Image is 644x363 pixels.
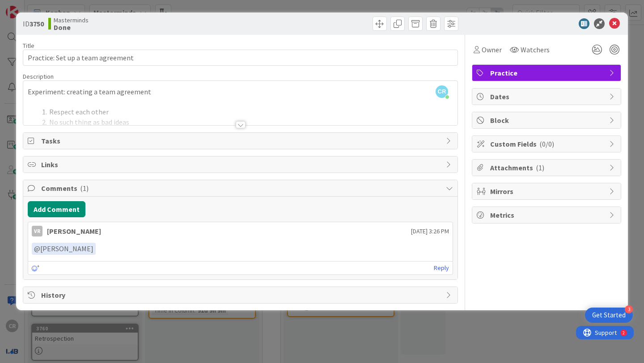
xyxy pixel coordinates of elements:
div: [PERSON_NAME] [47,226,101,236]
span: Attachments [490,162,605,173]
span: [DATE] 3:26 PM [411,227,449,236]
span: Mirrors [490,186,605,197]
span: ( 0/0 ) [539,139,554,148]
span: Comments [41,183,441,194]
div: VR [32,226,42,236]
span: Custom Fields [490,139,605,149]
input: type card name here... [23,50,458,66]
a: Reply [434,262,449,274]
span: History [41,290,441,300]
span: ID [23,18,44,29]
span: [PERSON_NAME] [34,244,93,253]
div: 2 [47,4,49,11]
span: Links [41,159,441,170]
span: Owner [482,44,502,55]
span: @ [34,244,40,253]
div: 3 [625,305,633,313]
span: Block [490,115,605,126]
label: Title [23,42,34,50]
p: Experiment: creating a team agreement [28,87,453,97]
span: Description [23,72,54,80]
span: Practice [490,68,605,78]
span: CR [436,85,448,98]
span: Support [19,1,41,12]
div: Get Started [592,311,626,320]
span: ( 1 ) [80,184,89,193]
span: Masterminds [54,17,89,24]
span: Watchers [521,44,550,55]
button: Add Comment [28,201,85,217]
div: Open Get Started checklist, remaining modules: 3 [585,308,633,323]
span: Metrics [490,210,605,220]
span: Dates [490,91,605,102]
b: 3750 [30,19,44,28]
span: Tasks [41,135,441,146]
b: Done [54,24,89,31]
span: ( 1 ) [536,163,544,172]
